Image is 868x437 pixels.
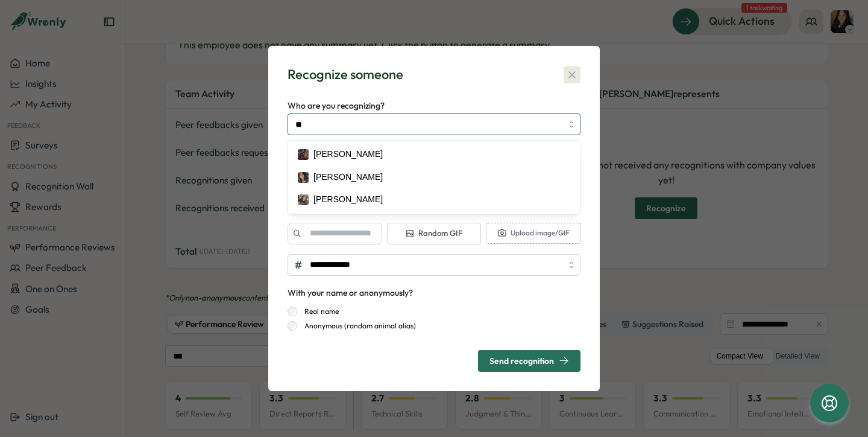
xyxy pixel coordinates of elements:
img: Jane Pfeiffer [298,149,309,160]
img: Jaylyn letbetter [298,194,309,205]
div: [PERSON_NAME] [313,148,383,161]
div: With your name or anonymously? [288,287,413,300]
label: Anonymous (random animal alias) [297,321,416,331]
div: [PERSON_NAME] [313,171,383,184]
img: Jasmin Aleman [298,172,309,183]
label: Real name [297,307,339,316]
button: Send recognition [478,350,580,372]
button: Random GIF [387,223,482,244]
label: Who are you recognizing? [288,100,385,113]
div: Recognize someone [288,65,403,84]
div: [PERSON_NAME] [313,193,383,206]
div: Send recognition [489,356,569,366]
span: Random GIF [405,228,462,239]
